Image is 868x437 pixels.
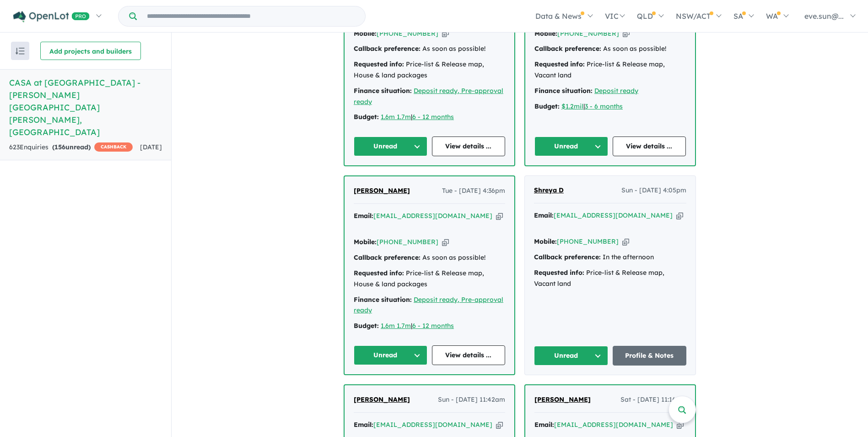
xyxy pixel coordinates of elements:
[554,211,673,219] a: [EMAIL_ADDRESS][DOMAIN_NAME]
[354,238,377,246] strong: Mobile:
[534,44,601,53] strong: Callback preference:
[534,268,686,290] div: Price-list & Release map, Vacant land
[534,211,554,219] strong: Email:
[140,143,162,151] span: [DATE]
[676,211,683,220] button: Copy
[621,185,686,196] span: Sun - [DATE] 4:05pm
[373,212,492,220] a: [EMAIL_ADDRESS][DOMAIN_NAME]
[381,113,411,121] a: 1.6m 1.7m
[534,252,686,263] div: In the afternoon
[432,137,506,156] a: View details ...
[412,113,454,121] a: 6 - 12 months
[354,113,379,121] strong: Budget:
[534,137,608,156] button: Unread
[354,60,404,68] strong: Requested info:
[557,237,619,246] a: [PHONE_NUMBER]
[354,345,427,365] button: Unread
[534,102,560,110] strong: Budget:
[54,143,65,151] span: 156
[354,44,421,53] strong: Callback preference:
[442,237,449,247] button: Copy
[94,142,133,152] span: CASHBACK
[534,186,564,194] span: Shreya D
[354,212,373,220] strong: Email:
[354,44,505,55] div: As soon as possible!
[622,237,629,246] button: Copy
[534,101,686,112] div: |
[354,421,373,429] strong: Email:
[354,112,505,123] div: |
[354,186,410,195] span: [PERSON_NAME]
[9,142,133,153] div: 623 Enquir ies
[381,322,411,330] a: 1.6m 1.7m
[354,253,421,262] strong: Callback preference:
[442,186,505,197] span: Tue - [DATE] 4:36pm
[677,420,684,430] button: Copy
[354,394,410,405] a: [PERSON_NAME]
[354,269,404,277] strong: Requested info:
[377,29,438,38] a: [PHONE_NUMBER]
[561,102,583,110] a: $1.2mil
[354,87,412,95] strong: Finance situation:
[442,29,449,38] button: Copy
[534,253,601,261] strong: Callback preference:
[613,346,687,366] a: Profile & Notes
[13,11,90,22] img: Openlot PRO Logo White
[373,421,492,429] a: [EMAIL_ADDRESS][DOMAIN_NAME]
[9,76,162,138] h5: CASA at [GEOGRAPHIC_DATA] - [PERSON_NAME][GEOGRAPHIC_DATA][PERSON_NAME] , [GEOGRAPHIC_DATA]
[16,48,25,55] img: sort.svg
[534,237,557,246] strong: Mobile:
[557,29,619,38] a: [PHONE_NUMBER]
[432,345,506,365] a: View details ...
[354,295,503,315] a: Deposit ready, Pre-approval ready
[354,252,505,263] div: As soon as possible!
[354,59,505,81] div: Price-list & Release map, House & land packages
[613,137,686,156] a: View details ...
[354,186,410,197] a: [PERSON_NAME]
[534,60,585,68] strong: Requested info:
[412,322,454,330] a: 6 - 12 months
[620,394,686,405] span: Sat - [DATE] 11:16pm
[354,395,410,404] span: [PERSON_NAME]
[554,421,673,429] a: [EMAIL_ADDRESS][DOMAIN_NAME]
[354,87,503,106] a: Deposit ready, Pre-approval ready
[377,238,438,246] a: [PHONE_NUMBER]
[40,42,141,60] button: Add projects and builders
[534,185,564,196] a: Shreya D
[354,295,412,304] strong: Finance situation:
[534,59,686,81] div: Price-list & Release map, Vacant land
[585,102,623,110] a: 3 - 6 months
[534,346,608,366] button: Unread
[623,29,630,38] button: Copy
[438,394,505,405] span: Sun - [DATE] 11:42am
[496,420,503,430] button: Copy
[534,394,591,405] a: [PERSON_NAME]
[534,44,686,55] div: As soon as possible!
[139,6,363,26] input: Try estate name, suburb, builder or developer
[354,137,427,156] button: Unread
[354,322,379,330] strong: Budget:
[496,211,503,221] button: Copy
[804,11,844,21] span: eve.sun@...
[354,321,505,332] div: |
[354,268,505,290] div: Price-list & Release map, House & land packages
[534,29,557,38] strong: Mobile:
[534,268,584,277] strong: Requested info:
[354,29,377,38] strong: Mobile:
[534,395,591,404] span: [PERSON_NAME]
[594,87,638,95] a: Deposit ready
[52,143,91,151] strong: ( unread)
[534,87,593,95] strong: Finance situation:
[534,421,554,429] strong: Email:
